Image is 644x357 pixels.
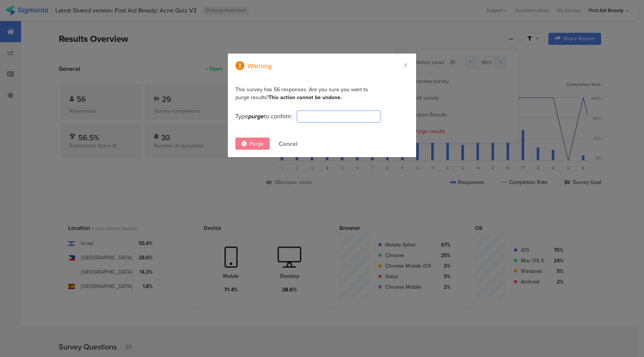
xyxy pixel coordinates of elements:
[235,86,382,101] div: This survey has 56 responses. Are you sure you want to purge results?
[279,139,298,148] div: Cancel
[248,112,264,121] span: purge
[235,112,292,121] div: Type to confirm:
[228,54,416,157] div: dialog
[269,93,342,101] b: This action cannot be undone.
[403,61,409,70] button: Close
[247,63,272,69] div: Warning
[250,140,264,148] span: Purge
